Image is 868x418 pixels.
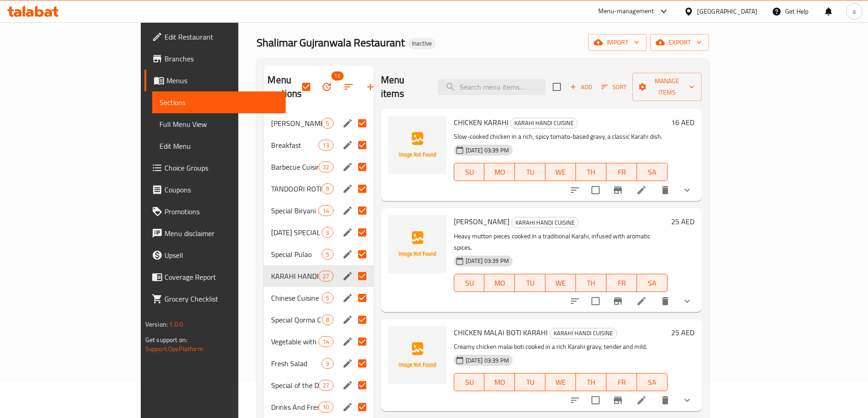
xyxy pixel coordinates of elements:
[318,205,333,216] div: items
[271,118,322,129] span: [PERSON_NAME]
[338,76,360,98] span: Sort sections
[549,166,572,179] span: WE
[331,71,343,81] span: 16
[515,274,545,292] button: TU
[318,140,333,151] div: items
[596,37,639,48] span: import
[144,201,286,222] a: Promotions
[322,227,333,238] div: items
[264,331,373,353] div: Vegetable with Meat14edit
[511,118,577,128] span: KARAHI HANDI CUISINE
[388,215,447,273] img: MUTTON KARAHI
[697,6,757,16] div: [GEOGRAPHIC_DATA]
[676,179,698,201] button: show more
[671,116,694,129] h6: 16 AED
[564,290,586,312] button: sort-choices
[152,91,286,113] a: Sections
[607,389,629,411] button: Branch-specific-item
[549,376,572,389] span: WE
[853,6,856,16] span: a
[637,274,668,292] button: SA
[145,318,168,330] span: Version:
[322,292,333,303] div: items
[569,82,593,92] span: Add
[641,376,664,389] span: SA
[264,265,373,287] div: KARAHI HANDI CUISINE27edit
[166,75,278,86] span: Menus
[462,257,513,265] span: [DATE] 03:39 PM
[144,48,286,70] a: Branches
[462,146,513,155] span: [DATE] 03:39 PM
[586,391,605,410] span: Select to update
[318,402,333,413] div: items
[271,336,318,347] span: Vegetable with Meat
[566,80,596,94] span: Add item
[640,76,694,98] span: Manage items
[169,318,183,330] span: 1.0.0
[606,373,637,391] button: FR
[657,37,702,48] span: export
[676,290,698,312] button: show more
[454,163,485,181] button: SU
[257,32,405,53] span: Shalimar Gujranwala Restaurant
[654,389,676,411] button: delete
[519,376,542,389] span: TU
[316,76,338,98] span: Bulk update
[319,141,333,150] span: 13
[586,181,605,200] span: Select to update
[271,402,318,413] span: Drinks And Fresh Juice
[164,184,278,195] span: Coupons
[164,31,278,42] span: Edit Restaurant
[271,358,322,369] span: Fresh Salad
[264,287,373,309] div: Chinese Cuisine5edit
[271,271,318,282] span: KARAHI HANDI CUISINE
[271,292,322,303] span: Chinese Cuisine
[610,277,633,290] span: FR
[159,97,278,108] span: Sections
[164,250,278,261] span: Upsell
[144,266,286,288] a: Coverage Report
[271,314,322,325] span: Special Qorma Cuisine
[341,335,354,348] button: edit
[484,274,515,292] button: MO
[271,205,318,216] span: Special Biryani
[145,343,203,355] a: Support.OpsPlatform
[596,80,632,94] span: Sort items
[641,277,664,290] span: SA
[319,403,333,412] span: 10
[271,183,322,194] span: TANDOORI ROTI & NAAN
[322,185,333,193] span: 9
[159,141,278,151] span: Edit Menu
[580,376,603,389] span: TH
[152,113,286,135] a: Full Menu View
[264,309,373,331] div: Special Qorma Cuisine8edit
[515,373,545,391] button: TU
[322,359,333,368] span: 3
[484,163,515,181] button: MO
[144,222,286,244] a: Menu disclaimer
[606,274,637,292] button: FR
[488,376,511,389] span: MO
[636,395,647,406] a: Edit menu item
[454,231,668,253] p: Heavy mutton pieces cooked in a traditional Karahi, infused with aromatic spices.
[164,272,278,282] span: Coverage Report
[599,80,629,94] button: Sort
[319,272,333,281] span: 27
[144,244,286,266] a: Upsell
[454,326,548,339] span: CHICKEN MALAI BOTI KARAHI
[341,400,354,414] button: edit
[319,337,333,346] span: 14
[636,296,647,307] a: Edit menu item
[519,277,542,290] span: TU
[322,183,333,194] div: items
[164,228,278,239] span: Menu disclaimer
[454,373,485,391] button: SU
[264,112,373,134] div: [PERSON_NAME]5edit
[586,292,605,311] span: Select to update
[341,182,354,196] button: edit
[159,119,278,130] span: Full Menu View
[144,288,286,310] a: Grocery Checklist
[152,135,286,157] a: Edit Menu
